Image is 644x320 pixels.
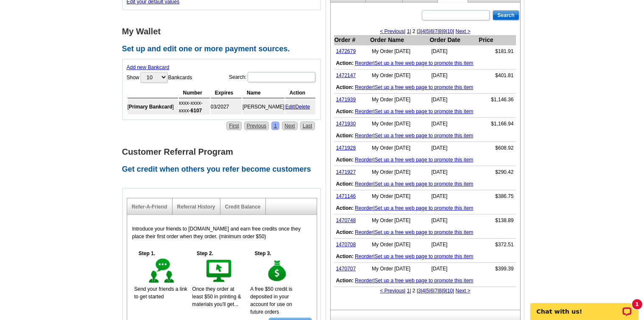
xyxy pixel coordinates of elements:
a: 8 [439,288,442,294]
a: Reorder [355,84,373,90]
a: First [226,122,241,130]
a: 9 [443,28,446,34]
td: | [334,250,516,263]
th: Order Name [370,35,429,45]
a: 5 [427,28,429,34]
a: Reorder [355,60,373,66]
td: | [334,275,516,287]
img: step-3.gif [263,257,292,285]
a: Set up a free web page to promote this item [375,84,474,90]
a: 5 [427,288,429,294]
td: | [334,81,516,94]
a: Set up a free web page to promote this item [375,229,474,235]
span: A free $50 credit is deposited in your account for use on future orders [250,286,292,315]
strong: 6107 [191,108,202,114]
td: My Order [DATE] [370,118,429,130]
a: 4 [422,28,425,34]
a: 1471146 [336,193,356,199]
td: $1,146.36 [478,94,516,106]
a: 1 [271,122,279,130]
a: 1472679 [336,48,356,54]
a: Reorder [355,157,373,163]
td: [DATE] [429,142,479,154]
td: | [334,154,516,166]
h2: Get credit when others you refer become customers [122,165,326,174]
b: Primary Bankcard [129,104,173,110]
a: 1470708 [336,242,356,248]
a: Reorder [355,109,373,114]
a: 1472147 [336,72,356,78]
td: xxxx-xxxx-xxxx- [179,99,210,114]
td: | [334,202,516,214]
td: My Order [DATE] [370,166,429,178]
th: Number [179,88,210,98]
b: Action: [336,157,354,163]
a: Set up a free web page to promote this item [375,253,474,259]
a: 8 [439,28,442,34]
b: Action: [336,109,354,114]
td: 03/2027 [211,99,242,114]
a: Edit [285,104,294,110]
a: Next > [456,288,471,294]
a: < Previous [380,288,404,294]
b: Action: [336,229,354,235]
a: 10 [447,28,453,34]
a: Set up a free web page to promote this item [375,60,474,66]
p: Introduce your friends to [DOMAIN_NAME] and earn free credits once they place their first order w... [132,225,312,240]
th: Order Date [429,35,479,45]
b: Action: [336,60,354,66]
h1: Customer Referral Program [122,147,326,156]
td: [DATE] [429,70,479,82]
td: | [334,106,516,118]
td: $372.51 [478,239,516,251]
td: $138.89 [478,214,516,227]
h5: Step 2. [192,250,217,257]
th: Order # [334,35,370,45]
td: My Order [DATE] [370,214,429,227]
td: My Order [DATE] [370,45,429,58]
th: Name [243,88,284,98]
td: My Order [DATE] [370,94,429,106]
td: $290.42 [478,166,516,178]
a: 1471939 [336,97,356,103]
label: Search: [229,71,316,83]
a: 7 [435,28,438,34]
label: Show Bankcards [127,71,192,83]
td: My Order [DATE] [370,239,429,251]
a: 3 [418,288,421,294]
th: Expires [211,88,242,98]
a: Delete [296,104,310,110]
th: Action [285,88,315,98]
td: $181.91 [478,45,516,58]
a: Reorder [355,278,373,284]
b: Action: [336,205,354,211]
a: Set up a free web page to promote this item [375,157,474,163]
td: [DATE] [429,214,479,227]
select: ShowBankcards [140,72,167,83]
a: 4 [422,288,425,294]
td: [DATE] [429,190,479,203]
h1: My Wallet [122,27,326,36]
a: 1471930 [336,121,356,127]
a: Add new Bankcard [127,64,170,70]
a: Credit Balance [225,204,261,210]
td: My Order [DATE] [370,263,429,275]
b: Action: [336,278,354,284]
img: step-1.gif [147,257,176,285]
a: Set up a free web page to promote this item [375,109,474,114]
td: $608.92 [478,142,516,154]
a: Last [300,122,315,130]
a: Next > [456,28,471,34]
a: Referral History [177,204,215,210]
b: Action: [336,84,354,90]
iframe: LiveChat chat widget [525,293,644,320]
td: | [334,178,516,190]
th: Price [478,35,516,45]
div: | | 2 | | | | | | | | | [331,287,520,295]
a: 7 [435,288,438,294]
a: 10 [447,288,453,294]
td: $1,166.94 [478,118,516,130]
td: My Order [DATE] [370,142,429,154]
